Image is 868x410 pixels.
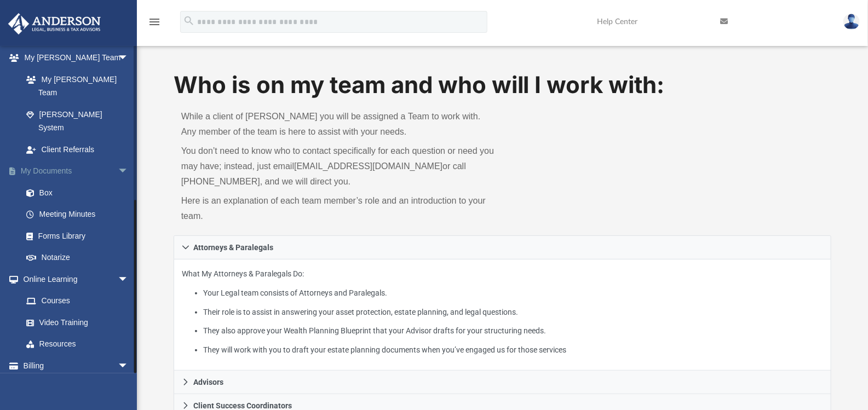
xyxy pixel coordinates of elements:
[174,371,832,394] a: Advisors
[174,69,832,101] h1: Who is on my team and who will I work with:
[174,235,832,259] a: Attorneys & Paralegals
[15,138,140,160] a: Client Referrals
[203,343,823,357] li: They will work with you to draft your estate planning documents when you’ve engaged us for those ...
[181,143,495,189] p: You don’t need to know who to contact specifically for each question or need you may have; instea...
[8,47,140,69] a: My [PERSON_NAME] Teamarrow_drop_down
[174,259,832,371] div: Attorneys & Paralegals
[15,204,145,226] a: Meeting Minutes
[8,268,140,290] a: Online Learningarrow_drop_down
[148,15,161,28] i: menu
[203,305,823,319] li: Their role is to assist in answering your asset protection, estate planning, and legal questions.
[183,15,195,27] i: search
[193,402,292,409] span: Client Success Coordinators
[843,14,860,30] img: User Pic
[181,109,495,140] p: While a client of [PERSON_NAME] you will be assigned a Team to work with. Any member of the team ...
[8,160,145,182] a: My Documentsarrow_drop_down
[118,47,140,70] span: arrow_drop_down
[181,193,495,224] p: Here is an explanation of each team member’s role and an introduction to your team.
[203,286,823,300] li: Your Legal team consists of Attorneys and Paralegals.
[15,333,140,355] a: Resources
[15,247,145,269] a: Notarize
[118,268,140,291] span: arrow_drop_down
[193,378,223,386] span: Advisors
[203,324,823,338] li: They also approve your Wealth Planning Blueprint that your Advisor drafts for your structuring ne...
[15,68,134,103] a: My [PERSON_NAME] Team
[15,225,140,247] a: Forms Library
[294,161,442,171] a: [EMAIL_ADDRESS][DOMAIN_NAME]
[15,103,140,138] a: [PERSON_NAME] System
[148,21,161,28] a: menu
[15,182,140,204] a: Box
[8,355,145,377] a: Billingarrow_drop_down
[193,244,273,251] span: Attorneys & Paralegals
[15,311,134,333] a: Video Training
[118,160,140,183] span: arrow_drop_down
[5,13,104,34] img: Anderson Advisors Platinum Portal
[118,355,140,377] span: arrow_drop_down
[182,267,824,356] p: What My Attorneys & Paralegals Do:
[15,290,140,312] a: Courses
